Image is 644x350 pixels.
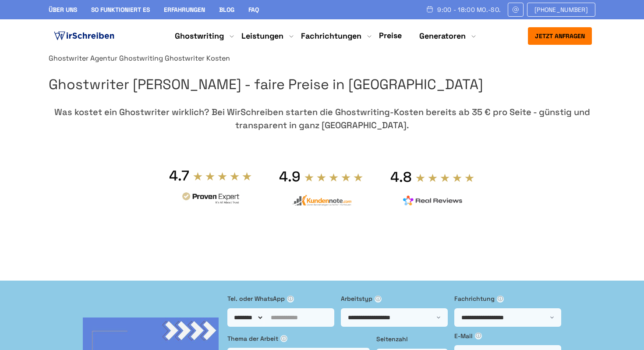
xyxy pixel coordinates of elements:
[341,294,448,303] label: Arbeitstyp
[280,335,287,342] span: ⓘ
[52,29,116,43] img: logo ghostwriter-österreich
[279,168,301,185] div: 4.9
[454,294,561,303] label: Fachrichtung
[169,167,189,184] div: 4.7
[287,296,294,303] span: ⓘ
[301,31,361,41] a: Fachrichtungen
[390,168,412,186] div: 4.8
[227,334,370,343] label: Thema der Arbeit
[119,54,163,63] a: Ghostwriting
[49,73,595,96] h1: Ghostwriter [PERSON_NAME] - faire Preise in [GEOGRAPHIC_DATA]
[241,31,283,41] a: Leistungen
[527,3,595,17] a: [PHONE_NUMBER]
[454,331,561,341] label: E-Mail
[91,6,150,14] a: So funktioniert es
[375,296,382,303] span: ⓘ
[175,31,224,41] a: Ghostwriting
[304,173,364,182] img: stars
[292,195,351,206] img: kundennote
[426,6,434,13] img: Schedule
[419,31,466,41] a: Generatoren
[165,54,230,63] span: Ghostwriter Kosten
[437,6,501,13] span: 9:00 - 18:00 Mo.-So.
[376,334,448,344] label: Seitenzahl
[534,6,588,13] span: [PHONE_NUMBER]
[379,30,402,40] a: Preise
[248,6,259,14] a: FAQ
[193,171,252,181] img: stars
[164,6,205,14] a: Erfahrungen
[219,6,234,14] a: Blog
[512,6,520,13] img: Email
[49,54,117,63] a: Ghostwriter Agentur
[227,294,334,303] label: Tel. oder WhatsApp
[49,105,595,132] div: Was kostet ein Ghostwriter wirklich? Bei WirSchreiben starten die Ghostwriting-Kosten bereits ab ...
[415,173,475,183] img: stars
[528,27,592,45] button: Jetzt anfragen
[403,195,463,206] img: realreviews
[475,332,482,339] span: ⓘ
[49,6,77,14] a: Über uns
[497,296,504,303] span: ⓘ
